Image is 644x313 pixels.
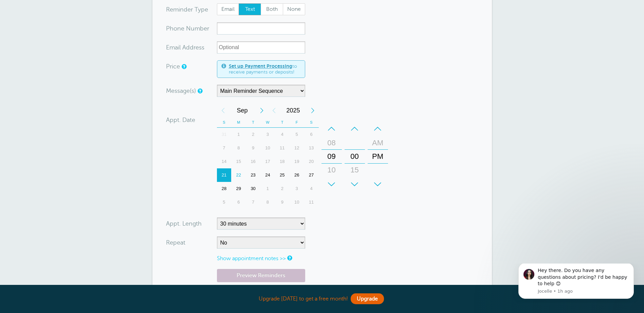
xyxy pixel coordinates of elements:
[260,182,275,195] div: Wednesday, October 1
[307,104,319,117] div: Next Year
[290,141,304,155] div: Friday, September 12
[275,117,290,128] th: T
[217,269,305,282] a: Preview Reminders
[246,182,260,195] div: Tuesday, September 30
[182,64,186,69] a: An optional price for the appointment. If you set a price, you can include a payment link in your...
[152,292,492,306] div: Upgrade [DATE] to get a free month!
[246,168,260,182] div: Tuesday, September 23
[260,117,275,128] th: W
[283,4,305,15] span: None
[275,168,290,182] div: 25
[260,155,275,168] div: 17
[166,88,196,94] label: Message(s)
[261,4,283,15] span: Both
[217,117,232,128] th: S
[217,128,232,141] div: Sunday, August 31
[290,182,304,195] div: 3
[217,182,232,195] div: 28
[275,128,290,141] div: 4
[231,155,246,168] div: Monday, September 15
[231,168,246,182] div: Today, Monday, September 22
[231,155,246,168] div: 15
[229,63,292,69] a: Set up Payment Processing
[290,182,304,195] div: Friday, October 3
[370,136,386,150] div: AM
[324,136,340,150] div: 08
[351,293,384,304] a: Upgrade
[304,195,319,209] div: Saturday, October 11
[304,195,319,209] div: 11
[166,221,202,227] label: Appt. Length
[246,182,260,195] div: 30
[30,4,121,24] div: Message content
[304,141,319,155] div: 13
[347,150,363,163] div: 00
[260,168,275,182] div: 24
[256,104,268,117] div: Next Month
[275,141,290,155] div: Thursday, September 11
[217,141,232,155] div: 7
[239,3,261,16] label: Text
[260,168,275,182] div: Wednesday, September 24
[260,195,275,209] div: Wednesday, October 8
[217,195,232,209] div: 5
[508,264,644,303] iframe: Intercom notifications message
[166,44,178,50] span: Ema
[290,128,304,141] div: 5
[290,128,304,141] div: Friday, September 5
[304,182,319,195] div: Saturday, October 4
[261,3,283,16] label: Both
[166,117,195,123] label: Appt. Date
[231,141,246,155] div: 8
[231,128,246,141] div: Monday, September 1
[304,128,319,141] div: Saturday, September 6
[217,155,232,168] div: Sunday, September 14
[229,104,256,117] span: September
[275,195,290,209] div: Thursday, October 9
[231,182,246,195] div: 29
[345,122,365,191] div: Minutes
[166,22,217,35] div: mber
[246,168,260,182] div: 23
[275,155,290,168] div: Thursday, September 18
[198,89,202,93] a: Simple templates and custom messages will use the reminder schedule set under Settings > Reminder...
[231,195,246,209] div: Monday, October 6
[246,155,260,168] div: 16
[290,168,304,182] div: 26
[30,4,121,24] div: Hey there. Do you have any questions about pricing? I'd be happy to help 😊
[260,128,275,141] div: Wednesday, September 3
[246,195,260,209] div: 7
[15,5,26,16] img: Profile image for Jocelle
[304,141,319,155] div: Saturday, September 13
[246,141,260,155] div: 9
[304,155,319,168] div: 20
[290,168,304,182] div: Friday, September 26
[217,141,232,155] div: Sunday, September 7
[275,168,290,182] div: Thursday, September 25
[231,168,246,182] div: 22
[275,182,290,195] div: 2
[275,155,290,168] div: 18
[260,141,275,155] div: Wednesday, September 10
[347,177,363,190] div: 30
[178,44,194,50] span: il Add
[217,4,239,15] span: Email
[260,182,275,195] div: 1
[275,141,290,155] div: 11
[166,6,208,13] label: Reminder Type
[166,239,185,246] label: Repeat
[304,168,319,182] div: Saturday, September 27
[217,155,232,168] div: 14
[217,104,229,117] div: Previous Month
[287,256,291,260] a: Notes are for internal use only, and are not visible to your clients.
[260,141,275,155] div: 10
[231,128,246,141] div: 1
[217,182,232,195] div: Sunday, September 28
[304,155,319,168] div: Saturday, September 20
[283,3,305,16] label: None
[246,128,260,141] div: Tuesday, September 2
[166,25,177,32] span: Pho
[166,41,217,54] div: ress
[246,141,260,155] div: Tuesday, September 9
[304,168,319,182] div: 27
